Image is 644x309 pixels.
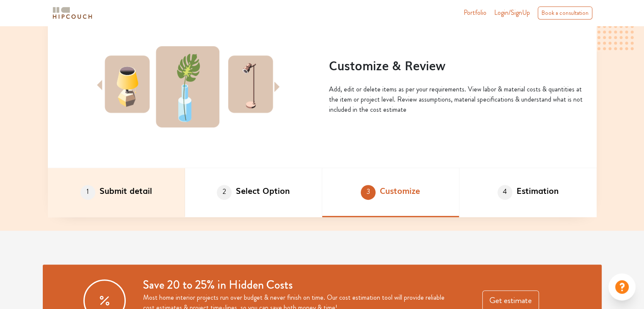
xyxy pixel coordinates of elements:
[361,185,376,200] span: 3
[217,185,232,200] span: 2
[494,8,530,17] span: Login/SignUp
[185,168,322,217] li: Select Option
[322,168,459,217] li: Customize
[459,168,597,217] li: Estimation
[80,185,95,200] span: 1
[51,6,94,20] img: logo-horizontal.svg
[143,278,457,292] h3: Save 20 to 25% in Hidden Costs
[538,6,592,19] div: Book a consultation
[498,185,512,200] span: 4
[48,168,185,217] li: Submit detail
[51,3,94,22] span: logo-horizontal.svg
[464,8,486,18] a: Portfolio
